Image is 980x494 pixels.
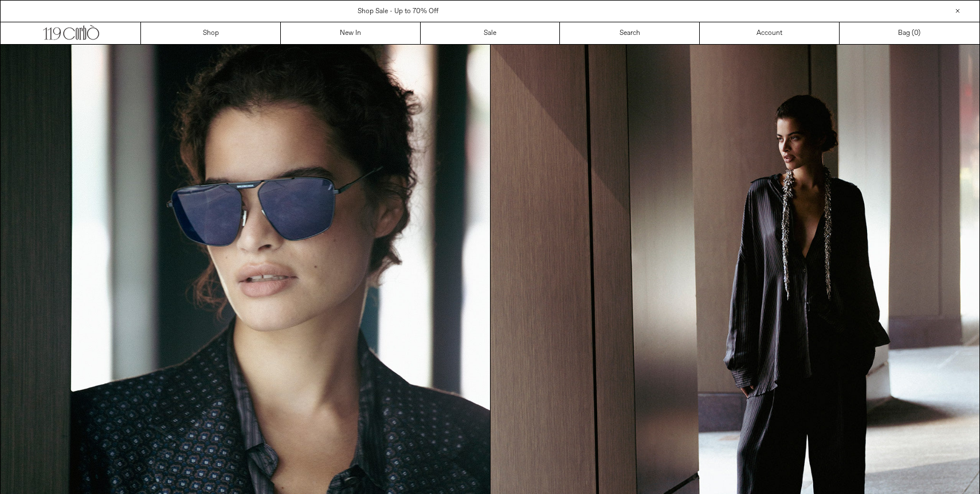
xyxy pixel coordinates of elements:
[840,22,979,44] a: Bag ()
[914,29,918,38] span: 0
[914,28,920,38] span: )
[700,22,840,44] a: Account
[358,7,438,16] a: Shop Sale - Up to 70% Off
[281,22,421,44] a: New In
[421,22,560,44] a: Sale
[141,22,281,44] a: Shop
[560,22,700,44] a: Search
